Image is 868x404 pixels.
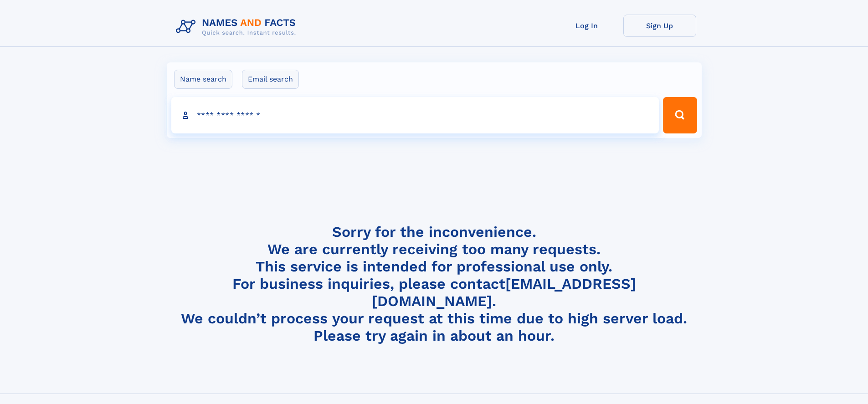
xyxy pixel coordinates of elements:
[663,97,697,133] button: Search Button
[623,15,696,37] a: Sign Up
[172,15,303,39] img: Logo Names and Facts
[174,70,232,89] label: Name search
[242,70,299,89] label: Email search
[171,97,659,133] input: search input
[372,275,636,310] a: [EMAIL_ADDRESS][DOMAIN_NAME]
[172,223,696,345] h4: Sorry for the inconvenience. We are currently receiving too many requests. This service is intend...
[550,15,623,37] a: Log In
